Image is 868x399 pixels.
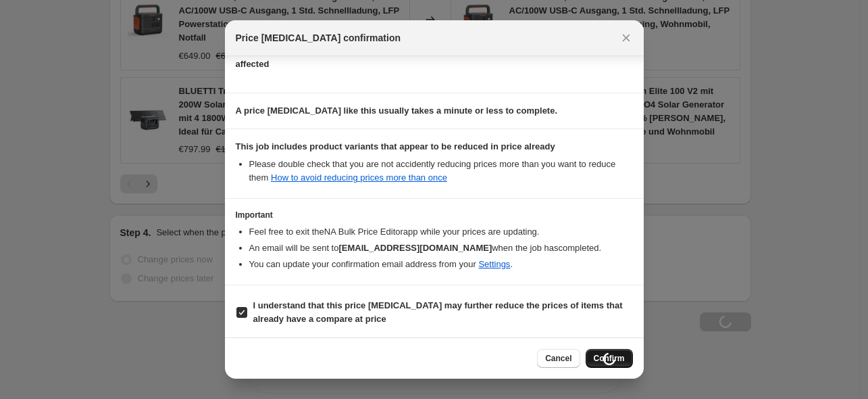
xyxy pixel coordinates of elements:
[236,141,555,151] b: This job includes product variants that appear to be reduced in price already
[236,210,633,220] h3: Important
[537,349,580,368] button: Cancel
[236,31,401,45] span: Price [MEDICAL_DATA] confirmation
[478,259,510,269] a: Settings
[617,28,636,47] button: Close
[249,158,633,185] li: Please double check that you are not accidently reducing prices more than you want to reduce them
[249,241,633,255] li: An email will be sent to when the job has completed .
[545,353,571,364] span: Cancel
[253,300,623,324] b: I understand that this price [MEDICAL_DATA] may further reduce the prices of items that already h...
[249,225,633,239] li: Feel free to exit the NA Bulk Price Editor app while your prices are updating.
[236,105,558,116] b: A price [MEDICAL_DATA] like this usually takes a minute or less to complete.
[338,243,492,253] b: [EMAIL_ADDRESS][DOMAIN_NAME]
[271,172,447,183] a: How to avoid reducing prices more than once
[249,258,633,271] li: You can update your confirmation email address from your .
